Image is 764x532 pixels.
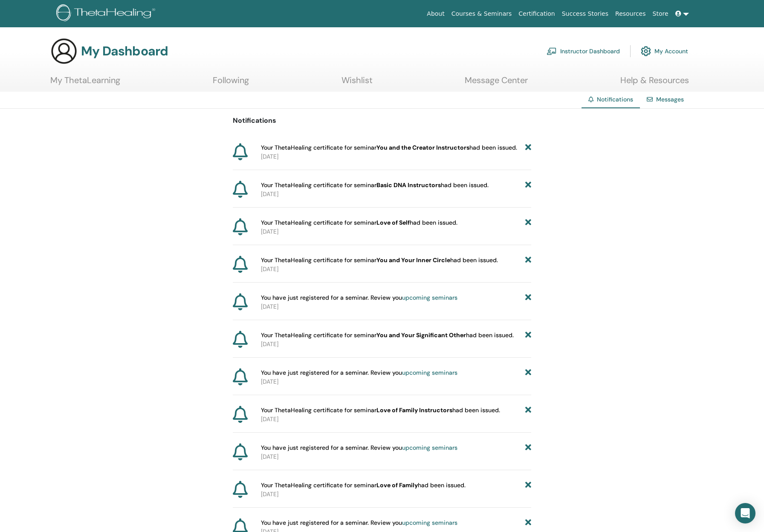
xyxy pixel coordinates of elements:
span: You have just registered for a seminar. Review you [261,443,457,452]
p: [DATE] [261,340,531,349]
a: upcoming seminars [402,444,457,451]
img: chalkboard-teacher.svg [547,47,557,55]
span: You have just registered for a seminar. Review you [261,518,457,527]
p: [DATE] [261,190,531,199]
b: Basic DNA Instructors [376,181,441,189]
span: Your ThetaHealing certificate for seminar had been issued. [261,406,500,415]
p: [DATE] [261,452,531,461]
b: Love of Family Instructors [376,406,452,414]
p: [DATE] [261,152,531,161]
a: My ThetaLearning [50,75,120,92]
div: Open Intercom Messenger [735,503,755,523]
a: Help & Resources [620,75,689,92]
b: Love of Self [376,219,410,226]
span: Your ThetaHealing certificate for seminar had been issued. [261,481,466,490]
a: My Account [641,42,688,61]
span: Your ThetaHealing certificate for seminar had been issued. [261,256,498,265]
a: Success Stories [559,6,612,22]
p: [DATE] [261,227,531,236]
b: You and Your Inner Circle [376,256,450,264]
a: upcoming seminars [402,519,457,526]
img: generic-user-icon.jpg [50,38,78,65]
p: [DATE] [261,377,531,386]
span: You have just registered for a seminar. Review you [261,368,457,377]
b: Love of Family [376,481,418,489]
img: logo.png [56,4,158,23]
img: cog.svg [641,44,651,58]
a: About [423,6,448,22]
a: Messages [656,95,684,103]
p: [DATE] [261,302,531,311]
p: [DATE] [261,490,531,499]
b: You and Your Significant Other [376,331,466,339]
a: upcoming seminars [402,294,457,301]
a: Following [213,75,249,92]
a: Message Center [465,75,528,92]
p: Notifications [233,116,531,126]
span: Your ThetaHealing certificate for seminar had been issued. [261,181,489,190]
span: Notifications [597,95,633,103]
a: Courses & Seminars [448,6,515,22]
h3: My Dashboard [81,43,168,59]
a: Instructor Dashboard [547,42,620,61]
span: You have just registered for a seminar. Review you [261,293,457,302]
a: Certification [515,6,558,22]
a: Resources [612,6,649,22]
a: upcoming seminars [402,369,457,376]
a: Wishlist [341,75,373,92]
span: Your ThetaHealing certificate for seminar had been issued. [261,143,517,152]
p: [DATE] [261,415,531,424]
span: Your ThetaHealing certificate for seminar had been issued. [261,218,457,227]
b: You and the Creator Instructors [376,144,469,151]
p: [DATE] [261,265,531,274]
a: Store [649,6,672,22]
span: Your ThetaHealing certificate for seminar had been issued. [261,331,514,340]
